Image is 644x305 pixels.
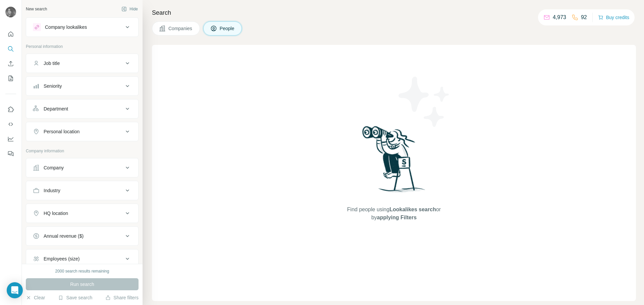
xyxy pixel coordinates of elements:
div: New search [26,6,47,12]
button: Annual revenue ($) [26,228,138,244]
button: Enrich CSV [5,58,16,70]
button: Buy credits [598,13,629,22]
span: Companies [168,25,193,32]
img: Surfe Illustration - Stars [394,72,454,132]
button: Employees (size) [26,251,138,267]
button: Share filters [105,294,139,301]
button: Personal location [26,124,138,140]
p: Personal information [26,44,139,50]
p: Company information [26,148,139,154]
button: Company [26,160,138,176]
img: Surfe Illustration - Woman searching with binoculars [359,124,429,199]
button: Feedback [5,148,16,160]
div: Company [44,164,64,171]
p: 4,973 [553,13,566,21]
button: Dashboard [5,133,16,145]
div: Open Intercom Messenger [7,282,23,298]
button: Job title [26,55,138,71]
img: Avatar [5,7,16,17]
div: HQ location [44,210,68,217]
button: My lists [5,72,16,84]
button: Hide [117,4,143,14]
div: Job title [44,60,60,67]
button: Department [26,101,138,117]
span: applying Filters [377,215,417,220]
div: Company lookalikes [45,24,87,30]
div: Seniority [44,83,62,89]
div: Annual revenue ($) [44,233,84,239]
p: 92 [581,13,587,21]
button: Save search [58,294,92,301]
div: Department [44,105,68,112]
div: Employees (size) [44,255,79,262]
button: Seniority [26,78,138,94]
button: Use Surfe API [5,118,16,130]
button: HQ location [26,205,138,221]
button: Use Surfe on LinkedIn [5,103,16,116]
div: 2000 search results remaining [55,268,109,274]
div: Industry [44,187,60,194]
h4: Search [152,8,636,17]
span: Find people using or by [340,206,447,222]
span: People [220,25,235,32]
button: Search [5,43,16,55]
button: Quick start [5,28,16,40]
button: Clear [26,294,45,301]
button: Company lookalikes [26,19,138,35]
button: Industry [26,182,138,199]
div: Personal location [44,128,79,135]
span: Lookalikes search [389,207,436,212]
